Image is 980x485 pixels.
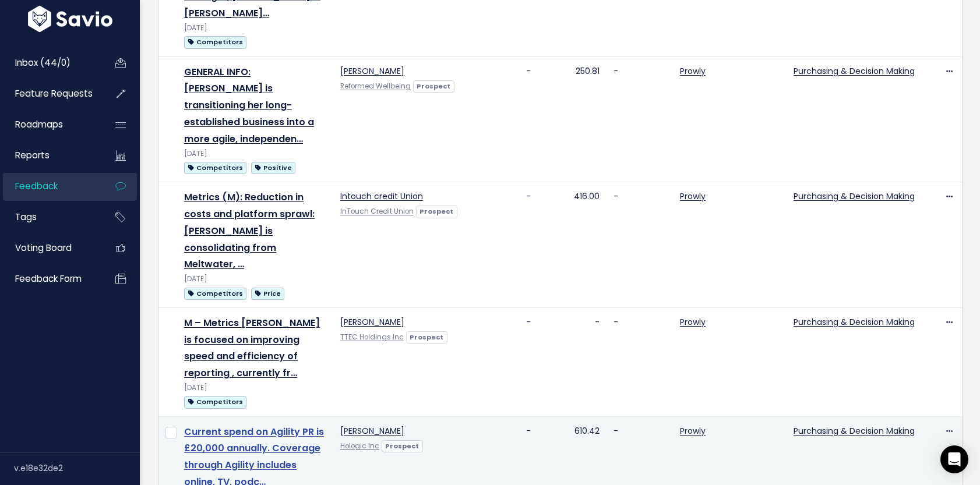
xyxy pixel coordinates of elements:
div: v.e18e32de2 [14,453,140,483]
span: Feature Requests [15,87,93,100]
a: Competitors [184,34,246,49]
img: logo-white.9d6f32f41409.svg [25,6,115,32]
strong: Prospect [420,207,453,216]
a: Purchasing & Decision Making [794,316,915,328]
span: Competitors [184,36,246,48]
div: [DATE] [184,148,326,160]
span: Reports [15,149,50,161]
span: Inbox (44/0) [15,56,70,69]
td: - [519,182,567,308]
span: Roadmaps [15,118,63,130]
a: Roadmaps [3,111,97,138]
a: Voting Board [3,235,97,261]
a: Competitors [184,394,246,409]
a: Prowly [680,316,706,328]
a: [PERSON_NAME] [340,65,404,77]
a: Purchasing & Decision Making [794,190,915,202]
a: [PERSON_NAME] [340,425,404,437]
a: Prowly [680,190,706,202]
td: - [607,307,673,416]
div: [DATE] [184,382,326,394]
div: Open Intercom Messenger [940,445,968,473]
span: Tags [15,211,37,223]
a: M – Metrics [PERSON_NAME] is focused on improving speed and efficiency of reporting , currently fr… [184,316,320,380]
a: Purchasing & Decision Making [794,425,915,437]
a: Price [251,286,284,300]
td: 416.00 [567,182,607,308]
span: Feedback form [15,272,82,285]
a: Prospect [413,80,454,91]
strong: Prospect [417,82,450,91]
a: Intouch credit Union [340,190,423,202]
a: Competitors [184,160,246,175]
a: InTouch Credit Union [340,207,414,216]
span: Feedback [15,180,58,192]
a: Positive [251,160,295,175]
td: - [607,182,673,308]
a: Prowly [680,425,706,437]
td: - [567,307,607,416]
a: Feedback form [3,265,97,292]
td: - [607,56,673,182]
div: [DATE] [184,22,326,34]
a: Feedback [3,173,97,200]
a: Reports [3,142,97,169]
a: GENERAL INFO: [PERSON_NAME] is transitioning her long-established business into a more agile, ind... [184,65,314,146]
a: Inbox (44/0) [3,49,97,76]
strong: Prospect [385,441,419,451]
span: Voting Board [15,242,72,254]
a: Prowly [680,65,706,77]
strong: Prospect [410,332,443,342]
span: Price [251,288,284,300]
a: Prospect [406,331,447,342]
a: Competitors [184,286,246,300]
span: Positive [251,162,295,174]
a: Hologic Inc [340,441,379,451]
span: Competitors [184,288,246,300]
a: Feature Requests [3,80,97,107]
td: - [519,56,567,182]
a: Tags [3,204,97,231]
a: Reformed Wellbeing [340,82,411,91]
td: - [519,307,567,416]
a: TTEC Holdings Inc [340,332,404,342]
a: Prospect [382,440,423,451]
span: Competitors [184,396,246,408]
td: 250.81 [567,56,607,182]
a: Metrics (M): Reduction in costs and platform sprawl: [PERSON_NAME] is consolidating from Meltwate... [184,190,315,271]
span: Competitors [184,162,246,174]
a: [PERSON_NAME] [340,316,404,328]
div: [DATE] [184,273,326,285]
a: Prospect [416,205,457,217]
a: Purchasing & Decision Making [794,65,915,77]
